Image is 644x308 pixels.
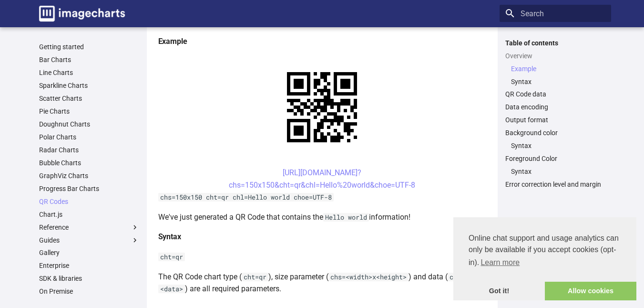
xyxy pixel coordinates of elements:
[39,210,139,219] a: Chart.js
[500,5,611,22] input: Search
[39,287,139,296] a: On Premise
[39,223,139,232] label: Reference
[505,154,605,163] a: Foreground Color
[505,167,605,176] nav: Foreground Color
[158,231,486,243] h4: Syntax
[39,133,139,141] a: Polar Charts
[158,35,486,48] h4: Example
[479,255,521,270] a: learn more about cookies
[39,42,139,51] a: Getting started
[39,68,139,77] a: Line Charts
[328,273,409,281] code: chs=<width>x<height>
[505,128,605,137] a: Background color
[229,168,415,190] a: [URL][DOMAIN_NAME]?chs=150x150&cht=qr&chl=Hello%20world&choe=UTF-8
[453,282,545,301] a: dismiss cookie message
[39,146,139,154] a: Radar Charts
[242,273,268,281] code: cht=qr
[505,90,605,98] a: QR Code data
[35,2,129,25] a: Image-Charts documentation
[39,120,139,128] a: Doughnut Charts
[39,184,139,193] a: Progress Bar Charts
[39,107,139,116] a: Pie Charts
[39,55,139,64] a: Bar Charts
[511,167,605,176] a: Syntax
[39,261,139,270] a: Enterprise
[39,248,139,257] a: Gallery
[469,233,621,270] span: Online chat support and usage analytics can only be available if you accept cookies (opt-in).
[39,274,139,283] a: SDK & libraries
[545,282,636,301] a: allow cookies
[158,193,334,202] code: chs=150x150 cht=qr chl=Hello world choe=UTF-8
[505,180,605,189] a: Error correction level and margin
[505,116,605,124] a: Output format
[39,236,139,244] label: Guides
[505,141,605,150] nav: Background color
[158,211,486,223] p: We've just generated a QR Code that contains the information!
[158,253,185,261] code: cht=qr
[158,271,486,295] p: The QR Code chart type ( ), size parameter ( ) and data ( ) are all required parameters.
[39,94,139,103] a: Scatter Charts
[39,6,125,21] img: logo
[323,213,369,222] code: Hello world
[39,159,139,167] a: Bubble Charts
[453,217,636,300] div: cookieconsent
[270,55,374,159] img: chart
[511,64,605,73] a: Example
[500,39,611,47] label: Table of contents
[39,171,139,180] a: GraphViz Charts
[505,64,605,86] nav: Overview
[511,141,605,150] a: Syntax
[505,103,605,111] a: Data encoding
[505,52,605,60] a: Overview
[39,81,139,90] a: Sparkline Charts
[511,77,605,86] a: Syntax
[500,39,611,189] nav: Table of contents
[39,197,139,206] a: QR Codes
